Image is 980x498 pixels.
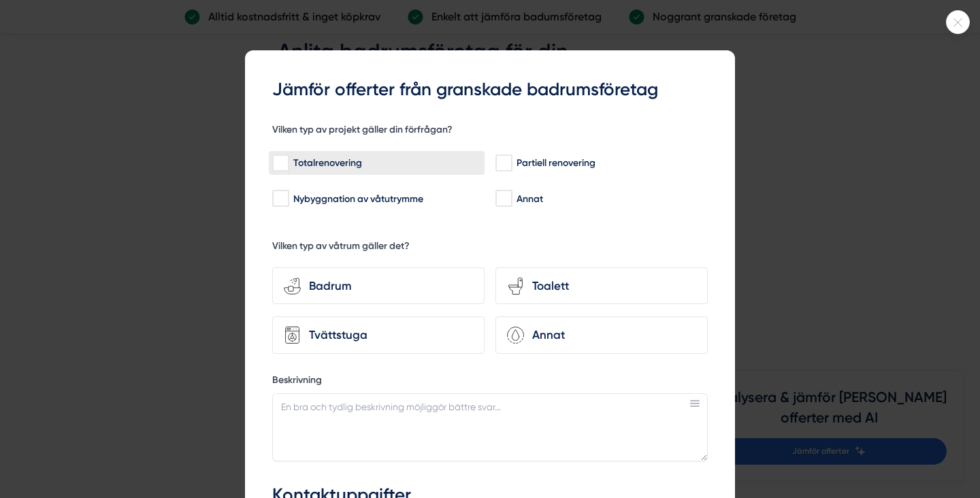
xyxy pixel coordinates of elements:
h5: Vilken typ av våtrum gäller det? [272,239,410,256]
input: Annat [495,192,511,205]
h5: Vilken typ av projekt gäller din förfrågan? [272,123,453,140]
input: Partiell renovering [495,156,511,170]
input: Totalrenovering [272,156,288,170]
input: Nybyggnation av våtutrymme [272,192,288,205]
label: Beskrivning [272,373,708,391]
h3: Jämför offerter från granskade badrumsföretag [272,78,708,102]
